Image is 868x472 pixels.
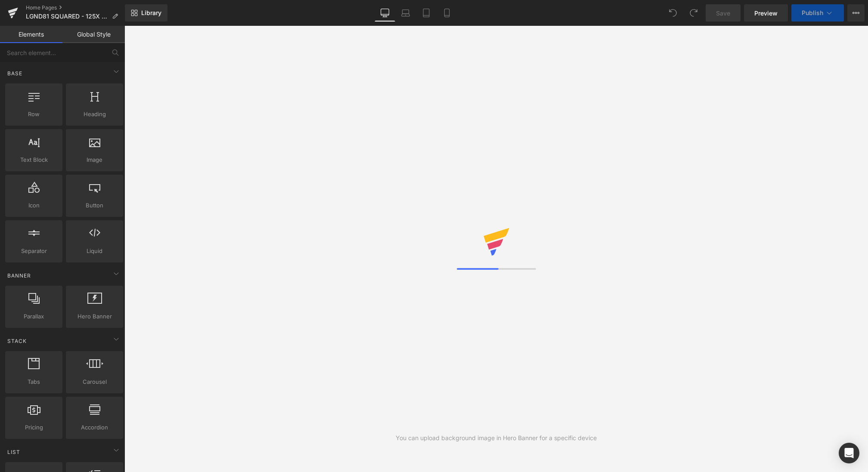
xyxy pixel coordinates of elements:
[68,155,121,164] span: Image
[8,377,60,386] span: Tabs
[68,247,121,256] span: Liquid
[716,9,730,18] span: Save
[395,4,416,22] a: Laptop
[68,201,121,210] span: Button
[847,4,865,22] button: More
[437,4,457,22] a: Mobile
[6,448,21,456] span: List
[8,312,60,321] span: Parallax
[6,271,32,280] span: Banner
[6,337,28,345] span: Stack
[26,4,125,11] a: Home Pages
[664,4,682,22] button: Undo
[416,4,437,22] a: Tablet
[6,69,23,77] span: Base
[8,110,60,119] span: Row
[744,4,788,22] a: Preview
[68,377,121,386] span: Carousel
[8,201,60,210] span: Icon
[62,26,125,43] a: Global Style
[26,13,108,20] span: LGND81 SQUARED - 125X - B
[802,9,823,16] span: Publish
[396,433,597,443] div: You can upload background image in Hero Banner for a specific device
[685,4,702,22] button: Redo
[68,423,121,432] span: Accordion
[754,9,778,18] span: Preview
[68,312,121,321] span: Hero Banner
[791,4,844,22] button: Publish
[125,4,167,22] a: New Library
[375,4,395,22] a: Desktop
[839,443,859,463] div: Open Intercom Messenger
[8,423,60,432] span: Pricing
[8,155,60,164] span: Text Block
[8,247,60,256] span: Separator
[141,9,161,17] span: Library
[68,110,121,119] span: Heading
